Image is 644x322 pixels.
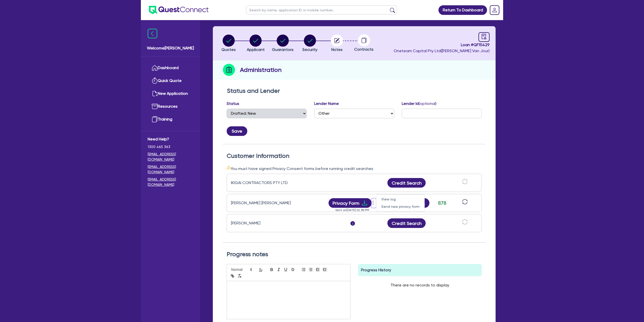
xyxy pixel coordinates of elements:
[462,199,468,204] span: sync
[436,199,448,207] div: 878
[148,29,157,38] img: icon-menu-close
[488,4,501,17] a: Dropdown toggle
[227,152,482,160] h2: Customer Information
[376,203,425,210] a: Send new privacy form
[148,74,193,87] a: Quick Quote
[329,198,372,208] button: Privacy Formdownload
[461,199,469,208] button: sync
[227,87,481,95] h2: Status and Lender
[246,6,397,14] input: Search by name, application ID or mobile number...
[227,165,482,172] div: You must have signed Privacy Consent forms before running credit searches
[148,100,193,113] a: Resources
[371,199,376,207] span: more
[221,47,236,52] span: Quotes
[394,48,490,53] span: Oneteam Capital Pty Ltd ( [PERSON_NAME] Van Jour )
[147,45,194,51] span: Welcome [PERSON_NAME]
[148,113,193,126] a: Training
[462,179,468,184] span: sync
[419,101,436,106] span: (optional)
[231,180,294,186] div: IKIGAI CONTRACTORS PTY LTD
[247,34,265,53] button: Applicant
[221,34,236,53] button: Quotes
[272,34,294,53] button: Guarantors
[227,101,239,107] label: Status
[438,5,487,15] a: Return To Dashboard
[358,264,482,276] div: Progress History
[461,179,469,187] button: sync
[272,47,294,52] span: Guarantors
[461,219,469,228] button: sync
[148,136,193,142] span: Need Help?
[302,47,317,52] span: Security
[227,126,247,136] button: Save
[152,103,158,109] img: resources
[148,177,193,187] a: [EMAIL_ADDRESS][DOMAIN_NAME]
[376,196,425,203] a: View log
[331,34,343,53] button: Notes
[152,78,158,84] img: quick-quote
[231,200,294,206] div: [PERSON_NAME] [PERSON_NAME]
[361,200,368,206] span: download
[247,47,265,52] span: Applicant
[231,220,294,226] div: [PERSON_NAME]
[302,34,318,53] button: Security
[331,47,343,52] span: Notes
[384,276,455,294] div: There are no records to display
[462,219,468,225] span: sync
[240,65,281,74] h2: Administration
[481,34,487,39] span: audit
[387,178,426,188] button: Credit Search
[314,101,339,107] label: Lender Name
[152,116,158,122] img: training
[387,218,426,228] button: Credit Search
[350,221,355,226] span: i
[148,144,193,150] span: 1300 465 363
[227,165,231,169] span: warning
[394,42,490,48] span: Loan # QF15429
[148,62,193,74] a: Dashboard
[372,199,376,207] button: Dropdown toggle
[148,164,193,175] a: [EMAIL_ADDRESS][DOMAIN_NAME]
[354,47,374,52] span: Contracts
[148,152,193,162] a: [EMAIL_ADDRESS][DOMAIN_NAME]
[227,251,482,258] h2: Progress notes
[148,87,193,100] a: New Application
[402,101,436,107] label: Lender Id
[149,6,209,14] img: quest-connect-logo-blue
[152,91,158,97] img: new-application
[223,64,235,76] img: step-icon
